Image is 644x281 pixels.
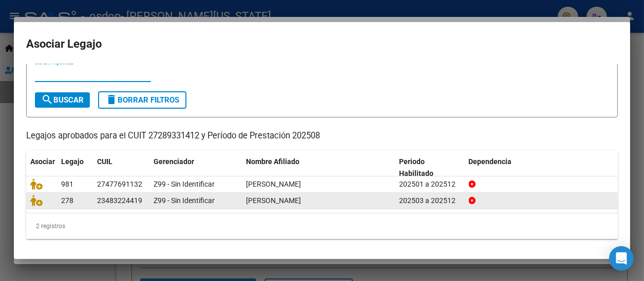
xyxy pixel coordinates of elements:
datatable-header-cell: Nombre Afiliado [242,151,395,185]
div: 202501 a 202512 [400,178,461,190]
div: 2 registros [26,213,618,239]
button: Borrar Filtros [98,91,186,109]
span: 981 [61,180,73,188]
datatable-header-cell: Dependencia [465,151,618,185]
span: Borrar Filtros [105,95,179,105]
span: JANARIZ LEVANO IVAN [246,196,301,205]
datatable-header-cell: Periodo Habilitado [395,151,465,185]
mat-icon: search [41,93,53,106]
span: Nombre Afiliado [246,157,299,166]
div: Open Intercom Messenger [609,246,634,271]
span: 278 [61,196,73,205]
span: Asociar [30,157,55,166]
datatable-header-cell: CUIL [93,151,149,185]
p: Legajos aprobados para el CUIT 27289331412 y Período de Prestación 202508 [26,130,618,143]
datatable-header-cell: Gerenciador [149,151,242,185]
div: 202503 a 202512 [400,195,461,207]
span: Buscar [41,95,84,105]
span: Z99 - Sin Identificar [154,196,215,205]
datatable-header-cell: Asociar [26,151,57,185]
button: Buscar [35,92,90,108]
div: 23483224419 [97,195,142,207]
span: Periodo Habilitado [400,157,434,177]
span: Gerenciador [154,157,194,166]
datatable-header-cell: Legajo [57,151,93,185]
span: Dependencia [469,157,512,166]
span: Legajo [61,157,84,166]
h2: Asociar Legajo [26,34,618,54]
div: 27477691132 [97,178,142,190]
span: Z99 - Sin Identificar [154,180,215,188]
span: RICCI DOLORES GIOVANNA [246,180,301,188]
span: CUIL [97,157,112,166]
mat-icon: delete [105,93,118,106]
